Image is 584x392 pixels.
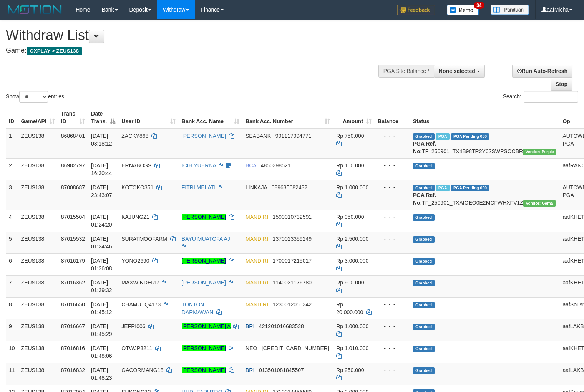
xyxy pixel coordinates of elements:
[61,280,85,286] span: 87016362
[413,163,435,169] span: Grabbed
[182,162,216,169] a: ICIH YUERNA
[91,280,112,293] span: [DATE] 01:39:32
[491,5,529,15] img: panduan.png
[272,184,307,190] span: Copy 089635682432 to clipboard
[121,323,145,329] span: JEFRI006
[6,180,18,210] td: 3
[246,214,268,220] span: MANDIRI
[6,158,18,180] td: 2
[182,345,226,351] a: [PERSON_NAME]
[121,301,161,308] span: CHAMUTQ4173
[273,236,312,242] span: Copy 1370023359249 to clipboard
[378,184,407,191] div: - - -
[413,185,435,191] span: Grabbed
[6,4,64,15] img: MOTION_logo.png
[474,2,484,9] span: 34
[18,363,58,385] td: ZEUS138
[336,367,364,373] span: Rp 250.000
[413,367,435,374] span: Grabbed
[410,129,560,159] td: TF_250901_TX4B98TR2Y62SWPSOCBR
[273,214,312,220] span: Copy 1590010732591 to clipboard
[6,91,64,103] label: Show entries
[182,367,226,373] a: [PERSON_NAME]
[273,280,312,286] span: Copy 1140031176780 to clipboard
[246,301,268,308] span: MANDIRI
[336,214,364,220] span: Rp 950.000
[273,301,312,308] span: Copy 1230012050342 to clipboard
[121,280,159,286] span: MAXWINDERR
[6,297,18,319] td: 8
[6,129,18,159] td: 1
[61,323,85,329] span: 87016667
[336,345,368,351] span: Rp 1.010.000
[378,162,407,169] div: - - -
[246,345,257,351] span: NEO
[378,301,407,308] div: - - -
[61,258,85,264] span: 87016179
[6,232,18,253] td: 5
[6,319,18,341] td: 9
[259,367,304,373] span: Copy 013501081845507 to clipboard
[6,107,18,129] th: ID
[451,185,489,191] span: PGA Pending
[336,301,363,315] span: Rp 20.000.000
[121,236,167,242] span: SURATMOOFARM
[61,236,85,242] span: 87015532
[18,210,58,232] td: ZEUS138
[61,367,85,373] span: 87016832
[410,180,560,210] td: TF_250901_TXAIOEO0E2MCFWHXFV1Z
[378,257,407,265] div: - - -
[182,236,232,242] a: BAYU MUATOFA AJI
[61,301,85,308] span: 87016650
[61,214,85,220] span: 87015504
[413,214,435,221] span: Grabbed
[18,253,58,275] td: ZEUS138
[182,133,226,139] a: [PERSON_NAME]
[246,184,267,190] span: LINKAJA
[91,323,112,337] span: [DATE] 01:45:29
[242,107,333,129] th: Bank Acc. Number: activate to sort column ascending
[410,107,560,129] th: Status
[523,149,556,155] span: Vendor URL: https://trx4.1velocity.biz
[246,367,254,373] span: BRI
[413,258,435,265] span: Grabbed
[451,133,489,140] span: PGA Pending
[413,133,435,140] span: Grabbed
[436,185,449,191] span: Marked by aafchomsokheang
[434,65,485,78] button: None selected
[121,184,153,190] span: KOTOKO351
[182,323,231,329] a: [PERSON_NAME] A
[182,301,213,315] a: TONTON DARMAWAN
[439,68,475,74] span: None selected
[375,107,410,129] th: Balance
[6,275,18,297] td: 7
[378,213,407,221] div: - - -
[413,346,435,352] span: Grabbed
[91,345,112,359] span: [DATE] 01:48:06
[413,192,436,206] b: PGA Ref. No:
[121,162,151,169] span: ERNABOSS
[378,279,407,286] div: - - -
[6,341,18,363] td: 10
[397,5,435,15] img: Feedback.jpg
[378,344,407,352] div: - - -
[336,323,368,329] span: Rp 1.000.000
[182,258,226,264] a: [PERSON_NAME]
[259,323,304,329] span: Copy 421201016683538 to clipboard
[246,162,256,169] span: BCA
[18,107,58,129] th: Game/API: activate to sort column ascending
[336,280,364,286] span: Rp 900.000
[19,91,48,103] select: Showentries
[91,258,112,271] span: [DATE] 01:36:08
[413,280,435,286] span: Grabbed
[182,184,216,190] a: FITRI MELATI
[118,107,179,129] th: User ID: activate to sort column ascending
[436,133,449,140] span: Marked by aaftrukkakada
[275,133,311,139] span: Copy 901117094771 to clipboard
[18,232,58,253] td: ZEUS138
[91,236,112,250] span: [DATE] 01:24:46
[246,236,268,242] span: MANDIRI
[413,236,435,243] span: Grabbed
[121,367,163,373] span: GACORMANG18
[6,28,382,43] h1: Withdraw List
